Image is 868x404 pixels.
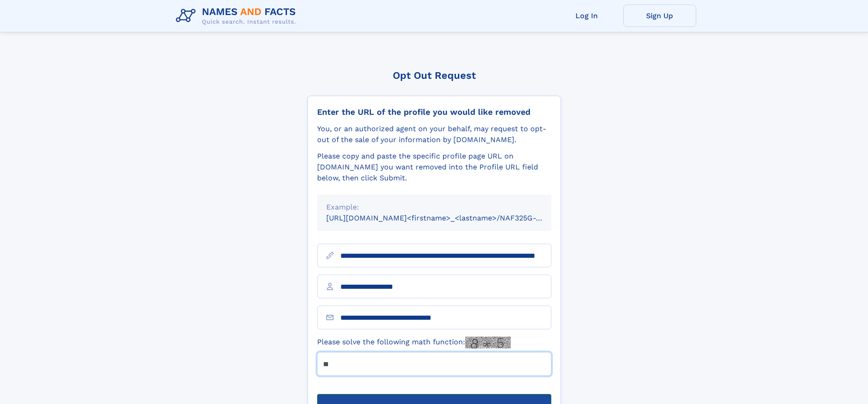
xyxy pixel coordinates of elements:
img: Logo Names and Facts [172,4,303,28]
a: Log In [550,5,623,27]
div: Example: [326,202,542,213]
label: Please solve the following math function: [317,337,511,348]
small: [URL][DOMAIN_NAME]<firstname>_<lastname>/NAF325G-xxxxxxxx [326,214,569,222]
div: Opt Out Request [308,70,561,81]
div: Please copy and paste the specific profile page URL on [DOMAIN_NAME] you want removed into the Pr... [317,151,551,184]
div: Enter the URL of the profile you would like removed [317,107,551,117]
a: Sign Up [623,5,696,27]
div: You, or an authorized agent on your behalf, may request to opt-out of the sale of your informatio... [317,123,551,145]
